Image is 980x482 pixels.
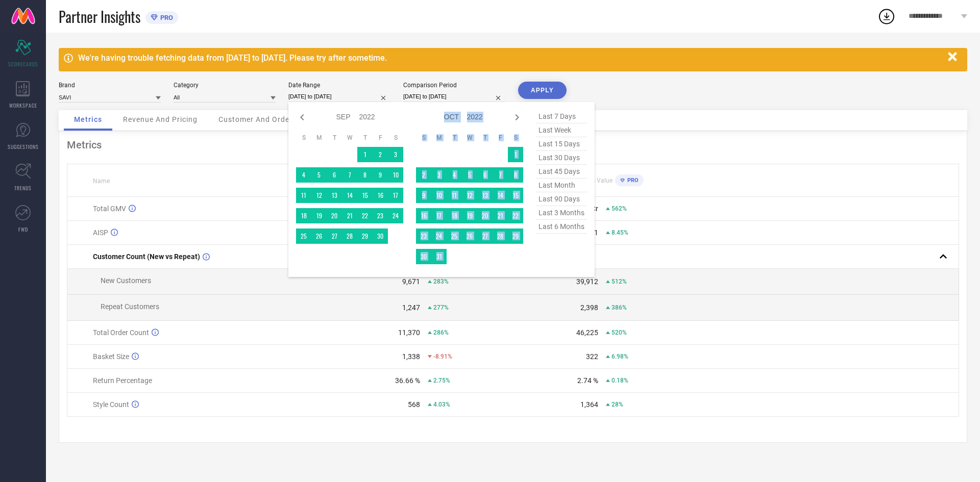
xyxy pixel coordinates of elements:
th: Sunday [296,134,311,142]
td: Thu Sep 15 2022 [357,188,373,203]
span: Partner Insights [59,6,140,27]
td: Tue Oct 11 2022 [447,188,462,203]
span: 386% [611,304,627,311]
span: 277% [433,304,449,311]
span: 286% [433,329,449,336]
span: last 45 days [536,165,587,179]
td: Mon Sep 26 2022 [311,229,327,244]
span: 512% [611,278,627,285]
span: PRO [625,177,639,184]
div: Date Range [288,82,390,89]
span: 8.45% [611,229,628,236]
span: Repeat Customers [101,302,159,311]
span: New Customers [101,276,151,285]
td: Fri Sep 16 2022 [373,188,388,203]
span: SUGGESTIONS [8,143,39,150]
div: Open download list [877,7,896,26]
td: Fri Sep 30 2022 [373,229,388,244]
td: Fri Oct 28 2022 [493,229,508,244]
th: Friday [373,134,388,142]
td: Tue Oct 18 2022 [447,208,462,223]
span: Metrics [74,115,102,123]
div: 2.74 % [577,376,598,385]
span: 520% [611,329,627,336]
div: 36.66 % [395,376,420,385]
span: last 15 days [536,137,587,151]
th: Tuesday [327,134,342,142]
span: SCORECARDS [8,60,38,68]
td: Sun Oct 02 2022 [416,167,431,183]
th: Tuesday [447,134,462,142]
span: 4.03% [433,401,450,408]
td: Fri Oct 21 2022 [493,208,508,223]
td: Tue Sep 27 2022 [327,229,342,244]
input: Select date range [288,91,390,102]
th: Wednesday [462,134,477,142]
td: Wed Oct 19 2022 [462,208,477,223]
td: Sat Sep 03 2022 [388,147,403,162]
div: 322 [586,352,598,361]
td: Fri Oct 14 2022 [493,188,508,203]
span: Style Count [93,400,129,409]
th: Monday [311,134,327,142]
span: 28% [611,401,623,408]
td: Thu Oct 13 2022 [477,188,493,203]
td: Sun Sep 11 2022 [296,188,311,203]
div: 568 [408,400,420,409]
span: last 90 days [536,192,587,206]
td: Thu Oct 27 2022 [477,229,493,244]
span: WORKSPACE [9,102,37,109]
th: Friday [493,134,508,142]
td: Wed Sep 21 2022 [342,208,357,223]
td: Wed Oct 26 2022 [462,229,477,244]
div: 46,225 [576,328,598,337]
td: Wed Oct 12 2022 [462,188,477,203]
td: Thu Sep 08 2022 [357,167,373,183]
td: Mon Oct 31 2022 [431,249,447,264]
td: Sun Sep 04 2022 [296,167,311,183]
td: Sat Oct 29 2022 [508,229,523,244]
span: Return Percentage [93,376,152,385]
td: Sun Sep 18 2022 [296,208,311,223]
th: Thursday [357,134,373,142]
div: 2,398 [580,303,598,312]
td: Sat Oct 08 2022 [508,167,523,183]
div: Metrics [67,139,959,151]
td: Sun Oct 16 2022 [416,208,431,223]
span: Name [93,177,110,185]
td: Mon Oct 17 2022 [431,208,447,223]
div: 9,671 [402,277,420,286]
span: Total Order Count [93,328,149,337]
th: Saturday [508,134,523,142]
td: Fri Sep 23 2022 [373,208,388,223]
div: Comparison Period [403,82,505,89]
td: Fri Oct 07 2022 [493,167,508,183]
td: Mon Oct 24 2022 [431,229,447,244]
span: last 6 months [536,220,587,234]
td: Sun Oct 23 2022 [416,229,431,244]
th: Thursday [477,134,493,142]
th: Wednesday [342,134,357,142]
span: 2.75% [433,377,450,384]
td: Sat Sep 10 2022 [388,167,403,183]
td: Tue Oct 04 2022 [447,167,462,183]
td: Sun Oct 09 2022 [416,188,431,203]
div: 1,247 [402,303,420,312]
span: TRENDS [14,184,32,192]
div: 1,364 [580,400,598,409]
th: Saturday [388,134,403,142]
div: Next month [511,111,523,123]
span: -8.91% [433,353,452,360]
td: Thu Sep 22 2022 [357,208,373,223]
span: PRO [158,14,173,21]
span: 283% [433,278,449,285]
div: Previous month [296,111,308,123]
td: Mon Oct 10 2022 [431,188,447,203]
span: Total GMV [93,205,126,213]
div: 11,370 [398,328,420,337]
span: Customer And Orders [218,115,297,123]
td: Tue Oct 25 2022 [447,229,462,244]
td: Tue Sep 06 2022 [327,167,342,183]
span: last 7 days [536,110,587,123]
td: Wed Sep 07 2022 [342,167,357,183]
